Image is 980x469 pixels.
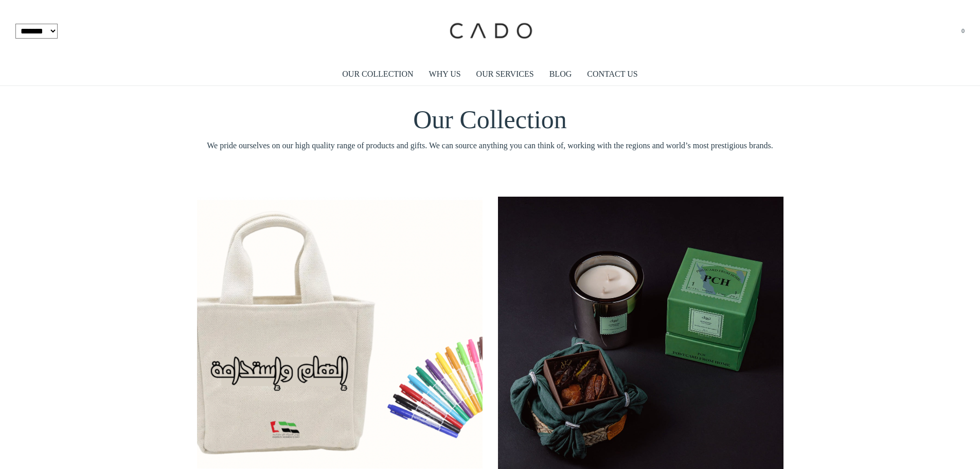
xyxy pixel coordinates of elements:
span: 0 [961,27,965,34]
button: Open search bar [938,32,945,33]
span: We pride ourselves on our high quality range of products and gifts. We can source anything you ca... [197,139,783,152]
a: BLOG [549,62,572,86]
a: WHY US [429,62,461,86]
a: OUR COLLECTION [342,62,413,86]
span: Our Collection [413,105,567,134]
a: OUR SERVICES [476,62,534,86]
a: CONTACT US [587,62,637,86]
img: cadogifting [447,8,534,55]
a: 0 [960,26,965,36]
